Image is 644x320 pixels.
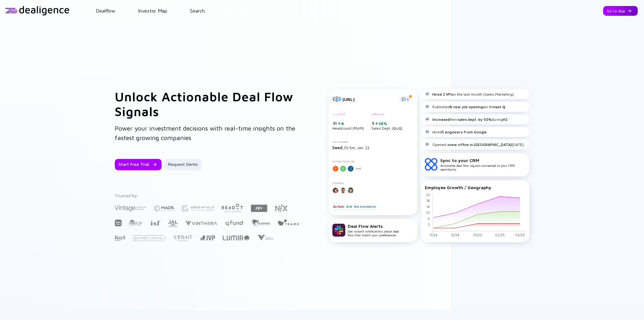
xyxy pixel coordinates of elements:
img: Strait Capital [174,235,192,241]
div: DevTools [332,204,345,210]
strong: sales dept. by 50% [458,117,491,122]
div: 31 [333,121,364,126]
img: Israel Secondary Fund [150,220,160,226]
img: Maor Investments [154,203,175,214]
tspan: 22 [426,193,430,197]
tspan: 01/25 [473,233,482,237]
div: Trusted by: [115,193,302,198]
img: Vintage Investment Partners [115,205,146,212]
tspan: 2 [428,222,430,227]
div: 6 [341,121,344,126]
tspan: 11/24 [429,233,437,237]
div: [URL] [342,97,396,102]
img: The Elephant [251,219,270,227]
div: Hired [425,129,487,134]
h1: Unlock Actionable Deal Flow Signals [115,89,303,119]
button: Start Free Trial [115,159,162,170]
div: Founders [332,182,414,185]
a: Investor Map [138,8,167,14]
strong: 5 engineers from Google [442,130,487,134]
div: Published in the [425,104,505,109]
tspan: 12/24 [451,233,459,237]
img: Vinthera [185,220,217,226]
img: FINTOP Capital [129,219,142,226]
span: Seed, [332,145,344,150]
img: Lumir Ventures [223,235,249,240]
div: Actionable deal flow signals connected to your CRM seamlessly [440,158,526,171]
div: their during [425,117,508,122]
div: Deal Flow Alerts [348,223,399,229]
img: Team8 [278,219,300,226]
div: Sales Dept. (QoQ) [371,112,402,131]
img: Q Fund [225,219,243,227]
tspan: 03/25 [515,233,525,237]
tspan: 02/25 [495,233,504,237]
tspan: 14 [426,205,430,209]
strong: H2 [503,117,508,122]
strong: last Q [495,104,505,109]
img: Greenfield Partners [182,205,214,211]
a: Search [190,8,205,14]
strong: new office in [GEOGRAPHIC_DATA] [449,142,512,147]
div: 25% [378,121,387,126]
img: Viola Growth [257,235,274,241]
div: 5 [372,121,402,126]
img: Entrée Capital [133,235,166,241]
div: Last Funding [332,141,414,143]
button: Go to App [603,6,638,16]
strong: Increased [432,117,450,122]
a: Dealflow [96,8,115,14]
button: Request Demo [164,159,202,170]
img: Jerusalem Venture Partners [200,235,215,240]
div: Get instant notifications about deal flow that match your preferences [348,223,399,237]
div: Notable Investors [332,160,414,163]
span: Power your investment decisions with real-time insights on the fastest growing companies [115,125,295,141]
div: in the last month (Sales,Marketing) [425,92,514,97]
div: Sync to your CRM [440,158,526,163]
strong: Hired 2 VPs [432,92,453,97]
div: Test Automation [353,204,376,210]
div: Opened a [DATE] [425,142,524,147]
div: B2B [346,204,352,210]
tspan: 6 [427,216,430,221]
img: Key1 Capital [115,235,125,241]
img: JBV Capital [251,204,267,212]
img: Red Dot Capital Partners [221,202,243,213]
img: JAL Ventures [168,220,178,227]
strong: 8 new job openings [450,104,485,109]
tspan: 10 [426,211,430,215]
div: Headcount (MoM) [332,112,364,131]
div: Employee Growth / Geography [425,185,526,190]
img: NFX [275,205,287,212]
div: $5.5m, Jan `22 [332,145,414,150]
tspan: 18 [426,199,430,203]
